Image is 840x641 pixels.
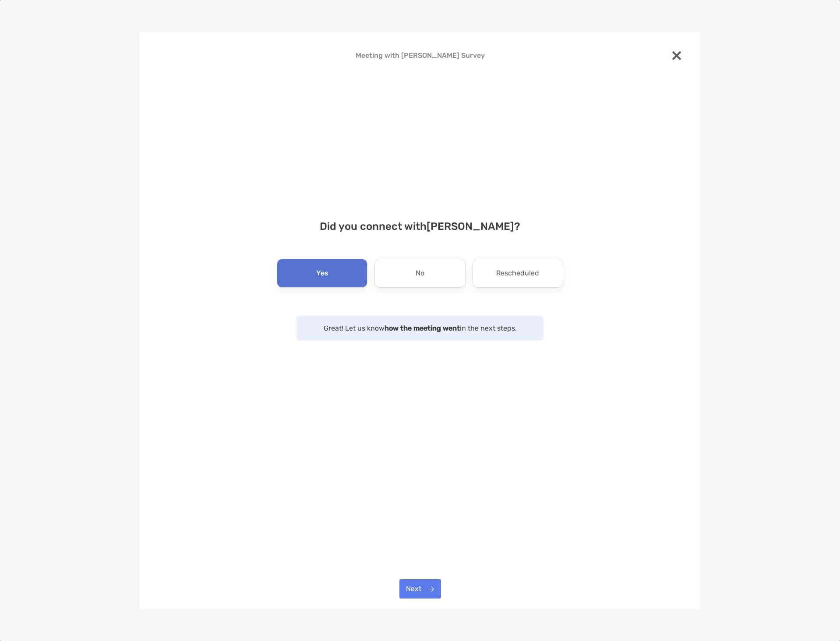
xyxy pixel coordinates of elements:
h4: Did you connect with [PERSON_NAME] ? [154,220,686,232]
img: close modal [672,51,681,60]
p: No [416,266,424,280]
h4: Meeting with [PERSON_NAME] Survey [154,51,686,60]
p: Great! Let us know in the next steps. [305,323,535,334]
p: Yes [316,266,328,280]
p: Rescheduled [496,266,539,280]
button: Next [399,579,441,599]
strong: how the meeting went [385,324,460,332]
